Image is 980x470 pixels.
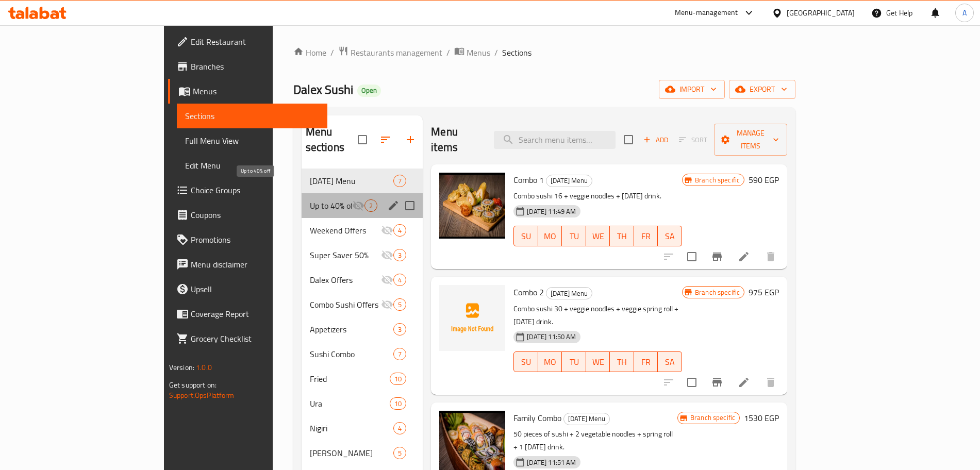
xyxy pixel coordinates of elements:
span: SA [662,229,678,244]
div: items [393,274,406,286]
button: delete [758,244,783,269]
span: Coverage Report [191,308,319,320]
img: Combo 2 [439,285,505,351]
div: Open [357,85,381,97]
p: 50 pieces of sushi + 2 vegetable noodles + spring roll + 1 [DATE] drink. [513,428,677,454]
span: MO [542,355,558,370]
span: Coupons [191,209,319,221]
span: SU [518,355,534,370]
span: Nigiri [310,422,393,434]
button: TU [562,226,586,246]
span: [DATE] Menu [310,175,393,187]
div: Sushi Combo [310,348,393,360]
p: Combo sushi 30 + veggie noodles + veggie spring roll + [DATE] drink. [513,303,682,328]
span: Restaurants management [351,46,442,59]
button: Add section [398,127,423,152]
span: 3 [394,250,406,260]
span: Combo 2 [513,284,544,300]
span: 2 [365,201,377,211]
button: Manage items [714,124,787,156]
span: Grocery Checklist [191,332,319,345]
span: Super Saver 50% [310,249,381,261]
a: Menus [454,46,490,59]
a: Menu disclaimer [168,252,327,277]
div: Weekend Offers4 [302,218,423,243]
button: Add [639,132,672,148]
span: Combo 1 [513,172,544,188]
div: items [393,447,406,459]
span: Select section first [672,132,714,148]
span: TU [566,355,582,370]
span: Dalex Offers [310,274,381,286]
span: FR [638,229,654,244]
button: delete [758,370,783,395]
div: Ura10 [302,391,423,416]
button: WE [586,226,610,246]
div: items [393,298,406,311]
div: Up to 40% off2edit [302,193,423,218]
a: Menus [168,79,327,104]
a: Choice Groups [168,178,327,203]
span: TU [566,229,582,244]
button: SA [658,351,682,372]
span: Branches [191,60,319,73]
span: Add [642,134,670,146]
div: Appetizers [310,323,393,335]
div: Hoso Maki [310,447,393,459]
span: A [962,7,967,19]
div: items [390,397,406,410]
span: 3 [394,325,406,334]
button: WE [586,351,610,372]
button: Branch-specific-item [705,244,729,269]
span: [DATE] Menu [564,413,609,425]
img: Combo 1 [439,173,505,239]
span: SU [518,229,534,244]
nav: breadcrumb [293,46,796,59]
span: SA [662,355,678,370]
span: Menu disclaimer [191,258,319,271]
div: Menu-management [675,7,738,19]
div: Ura [310,397,390,410]
span: Combo Sushi Offers [310,298,381,311]
div: [GEOGRAPHIC_DATA] [787,7,855,19]
a: Support.OpsPlatform [169,389,235,402]
svg: Inactive section [381,274,393,286]
span: 7 [394,176,406,186]
div: Dalex Offers4 [302,267,423,292]
div: Appetizers3 [302,317,423,342]
li: / [330,46,334,59]
button: TH [610,226,634,246]
input: search [494,131,616,149]
span: export [737,83,787,96]
button: TU [562,351,586,372]
span: MO [542,229,558,244]
span: Full Menu View [185,135,319,147]
span: Choice Groups [191,184,319,196]
span: Branch specific [686,413,739,423]
div: Ramadan Menu [546,287,592,299]
span: Add item [639,132,672,148]
h2: Menu sections [306,124,358,155]
span: WE [590,355,606,370]
div: Nigiri4 [302,416,423,441]
div: items [393,323,406,335]
span: Dalex Sushi [293,78,353,101]
button: SU [513,226,538,246]
a: Edit Restaurant [168,29,327,54]
span: WE [590,229,606,244]
span: [DATE] 11:49 AM [523,207,580,216]
li: / [494,46,498,59]
div: [DATE] Menu7 [302,169,423,193]
span: [PERSON_NAME] [310,447,393,459]
div: Ramadan Menu [310,175,393,187]
div: items [393,249,406,261]
button: import [659,80,725,99]
span: [DATE] Menu [546,175,592,187]
h6: 590 EGP [749,173,779,187]
span: Menus [193,85,319,97]
span: Promotions [191,233,319,246]
a: Edit menu item [738,376,750,389]
a: Grocery Checklist [168,326,327,351]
